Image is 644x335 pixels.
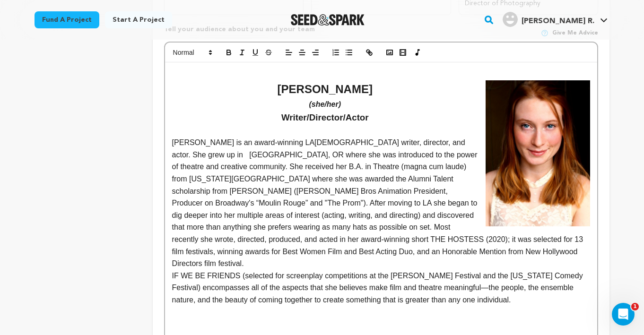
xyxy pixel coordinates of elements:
img: 1752177031-9273B668-FDD7-4050-9349C52399DB1FBA.jpeg [486,80,590,227]
div: Alspach R.'s Profile [503,12,594,27]
a: Fund a project [35,11,99,28]
span: Alspach R.'s Profile [501,10,609,30]
img: user.png [503,12,518,27]
strong: Writer/Director/Actor [281,112,369,122]
a: Seed&Spark Homepage [291,14,365,26]
h2: [PERSON_NAME] [172,80,590,98]
span: 1 [631,303,639,310]
em: (she/her) [309,100,341,108]
p: [PERSON_NAME] is an award-winning LA[DEMOGRAPHIC_DATA] writer, director, and actor. She grew up i... [172,137,590,270]
span: [PERSON_NAME] R. [522,17,594,25]
p: IF WE BE FRIENDS (selected for screenplay competitions at the [PERSON_NAME] Festival and the [US_... [172,270,590,306]
img: Seed&Spark Logo Dark Mode [291,14,365,26]
iframe: Intercom live chat [612,303,635,326]
a: Start a project [105,11,172,28]
a: Alspach R.'s Profile [501,10,609,27]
